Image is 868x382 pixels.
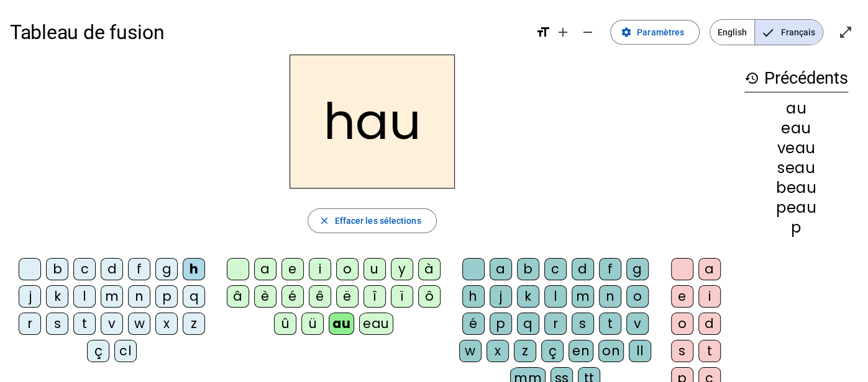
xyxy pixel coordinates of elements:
div: v [101,313,123,335]
button: Effacer les sélections [308,208,436,233]
div: e [281,258,304,280]
div: c [544,258,567,280]
div: é [462,313,485,335]
h3: Précédents [744,64,848,92]
div: r [19,313,41,335]
div: beau [744,180,848,195]
div: p [155,285,178,308]
div: d [572,258,594,280]
div: é [281,285,304,308]
div: eau [744,121,848,136]
div: q [183,285,205,308]
div: x [155,313,178,335]
div: s [671,340,693,362]
div: y [391,258,413,280]
div: l [544,285,567,308]
div: ç [541,340,564,362]
div: j [19,285,41,308]
button: Entrer en plein écran [833,20,858,45]
div: n [128,285,150,308]
div: â [227,285,249,308]
div: x [487,340,509,362]
div: m [572,285,594,308]
div: s [572,313,594,335]
div: g [626,258,649,280]
mat-icon: close [318,215,329,226]
mat-button-toggle-group: Language selection [710,19,823,45]
div: s [46,313,68,335]
h2: hau [290,55,455,189]
span: Français [755,20,823,45]
div: ç [87,340,109,362]
span: English [710,20,754,45]
mat-icon: remove [580,25,595,40]
div: l [73,285,96,308]
span: Effacer les sélections [334,213,421,228]
div: o [626,285,649,308]
div: à [418,258,441,280]
div: b [46,258,68,280]
div: on [598,340,624,362]
button: Paramètres [610,20,700,45]
div: è [254,285,276,308]
div: v [626,313,649,335]
div: a [698,258,721,280]
div: ô [418,285,441,308]
div: k [517,285,539,308]
div: ll [629,340,651,362]
div: peau [744,200,848,215]
div: u [363,258,386,280]
div: r [544,313,567,335]
div: ê [309,285,331,308]
div: c [73,258,96,280]
button: Diminuer la taille de la police [575,20,600,45]
div: t [698,340,721,362]
div: b [517,258,539,280]
div: n [599,285,621,308]
div: o [671,313,693,335]
mat-icon: add [555,25,570,40]
mat-icon: history [744,71,759,86]
div: w [459,340,482,362]
div: seau [744,161,848,175]
div: veau [744,141,848,156]
div: cl [114,340,137,362]
div: ï [391,285,413,308]
div: en [569,340,593,362]
div: z [514,340,536,362]
div: g [155,258,178,280]
div: a [490,258,512,280]
mat-icon: settings [621,27,632,38]
div: f [599,258,621,280]
div: eau [359,313,393,335]
div: î [363,285,386,308]
div: t [73,313,96,335]
div: ë [336,285,359,308]
div: d [101,258,123,280]
div: w [128,313,150,335]
mat-icon: format_size [536,25,550,40]
button: Augmenter la taille de la police [550,20,575,45]
div: h [462,285,485,308]
div: f [128,258,150,280]
div: ü [301,313,324,335]
h1: Tableau de fusion [10,12,526,52]
div: d [698,313,721,335]
div: û [274,313,296,335]
div: m [101,285,123,308]
div: z [183,313,205,335]
div: a [254,258,276,280]
div: p [744,220,848,235]
div: au [329,313,354,335]
span: Paramètres [637,25,684,40]
div: e [671,285,693,308]
div: au [744,101,848,116]
div: i [698,285,721,308]
div: p [490,313,512,335]
mat-icon: open_in_full [838,25,853,40]
div: i [309,258,331,280]
div: k [46,285,68,308]
div: h [183,258,205,280]
div: q [517,313,539,335]
div: o [336,258,359,280]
